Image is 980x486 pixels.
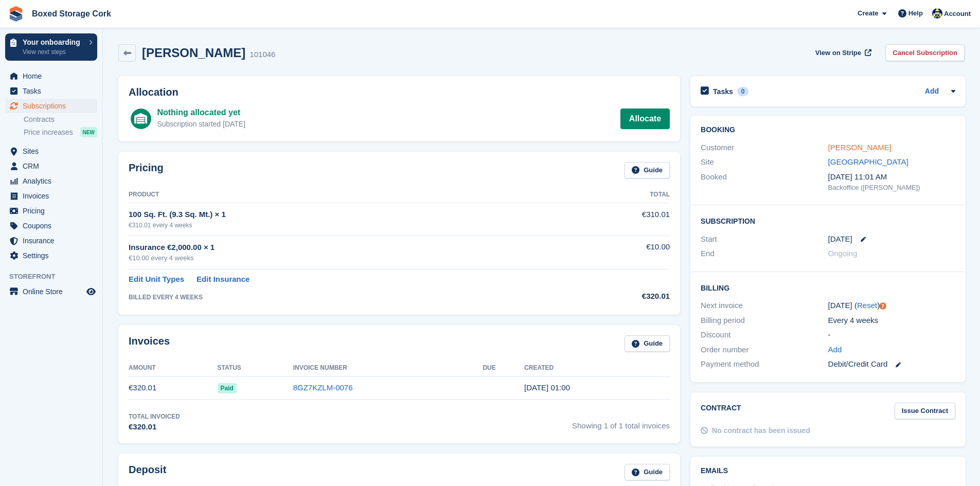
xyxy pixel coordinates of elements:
[23,39,84,46] p: Your onboarding
[932,8,942,19] img: Vincent
[129,421,180,433] div: €320.01
[857,301,877,310] a: Reset
[129,360,218,376] th: Amount
[5,33,97,61] a: Your onboarding View next steps
[129,86,670,98] h2: Allocation
[701,282,955,293] h2: Billing
[23,69,84,83] span: Home
[737,87,749,96] div: 0
[908,8,923,19] span: Help
[925,86,939,98] a: Add
[23,219,84,233] span: Coupons
[5,174,97,188] a: menu
[5,204,97,218] a: menu
[885,44,965,61] a: Cancel Subscription
[701,171,828,193] div: Booked
[828,300,955,312] div: [DATE] ( )
[572,412,670,433] span: Showing 1 of 1 total invoices
[24,128,73,137] span: Price increases
[293,360,483,376] th: Invoice Number
[713,87,733,96] h2: Tasks
[5,248,97,263] a: menu
[828,358,955,370] div: Debit/Credit Card
[828,157,908,166] a: [GEOGRAPHIC_DATA]
[5,189,97,203] a: menu
[568,236,670,269] td: €10.00
[129,209,568,221] div: 100 Sq. Ft. (9.3 Sq. Mt.) × 1
[701,215,955,226] h2: Subscription
[828,315,955,327] div: Every 4 weeks
[5,219,97,233] a: menu
[129,187,568,203] th: Product
[129,253,568,263] div: €10.00 every 4 weeks
[625,162,670,179] a: Guide
[129,221,568,230] div: €310.01 every 4 weeks
[701,329,828,341] div: Discount
[23,189,84,203] span: Invoices
[895,403,955,420] a: Issue Contract
[157,119,245,130] div: Subscription started [DATE]
[85,285,97,298] a: Preview store
[23,84,84,98] span: Tasks
[218,383,237,393] span: Paid
[5,84,97,98] a: menu
[23,159,84,173] span: CRM
[625,464,670,481] a: Guide
[828,143,892,152] a: [PERSON_NAME]
[5,144,97,158] a: menu
[828,249,858,258] span: Ongoing
[9,272,102,282] span: Storefront
[701,403,741,420] h2: Contract
[701,358,828,370] div: Payment method
[701,233,828,245] div: Start
[24,127,97,138] a: Price increases NEW
[129,335,170,352] h2: Invoices
[568,203,670,236] td: €310.01
[944,9,971,19] span: Account
[878,301,887,311] div: Tooltip anchor
[524,360,670,376] th: Created
[24,115,97,124] a: Contracts
[129,242,568,254] div: Insurance €2,000.00 × 1
[712,425,810,436] div: No contract has been issued
[5,233,97,248] a: menu
[828,183,955,193] div: Backoffice ([PERSON_NAME])
[828,344,842,356] a: Add
[129,293,568,302] div: BILLED EVERY 4 WEEKS
[701,142,828,154] div: Customer
[524,383,570,392] time: 2025-08-25 00:00:32 UTC
[811,44,874,61] a: View on Stripe
[828,329,955,341] div: -
[5,159,97,173] a: menu
[129,412,180,421] div: Total Invoiced
[815,48,861,58] span: View on Stripe
[828,171,955,183] div: [DATE] 11:01 AM
[568,187,670,203] th: Total
[293,383,353,392] a: 8GZ7KZLM-0076
[828,233,852,245] time: 2025-08-25 00:00:00 UTC
[218,360,293,376] th: Status
[701,315,828,327] div: Billing period
[23,233,84,248] span: Insurance
[129,464,166,481] h2: Deposit
[701,467,955,475] h2: Emails
[23,47,84,57] p: View next steps
[5,99,97,113] a: menu
[23,248,84,263] span: Settings
[129,162,164,179] h2: Pricing
[701,156,828,168] div: Site
[23,99,84,113] span: Subscriptions
[568,291,670,302] div: €320.01
[23,284,84,299] span: Online Store
[858,8,878,19] span: Create
[701,248,828,260] div: End
[157,106,245,119] div: Nothing allocated yet
[28,5,115,22] a: Boxed Storage Cork
[129,274,184,285] a: Edit Unit Types
[197,274,250,285] a: Edit Insurance
[23,174,84,188] span: Analytics
[250,49,275,61] div: 101046
[8,6,24,22] img: stora-icon-8386f47178a22dfd0bd8f6a31ec36ba5ce8667c1dd55bd0f319d3a0aa187defe.svg
[5,284,97,299] a: menu
[625,335,670,352] a: Guide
